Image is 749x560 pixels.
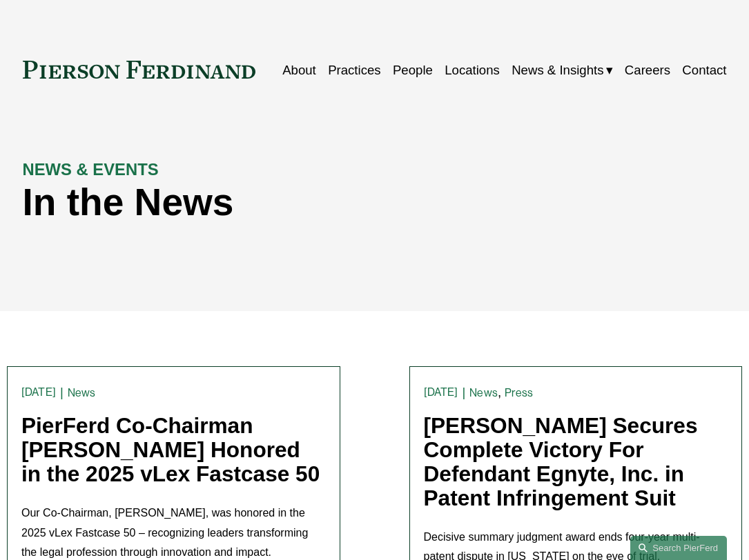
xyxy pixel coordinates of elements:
[23,181,551,224] h1: In the News
[21,413,320,486] a: PierFerd Co-Chairman [PERSON_NAME] Honored in the 2025 vLex Fastcase 50
[469,386,498,399] a: News
[68,386,96,399] a: News
[630,536,727,560] a: Search this site
[328,57,380,83] a: Practices
[498,385,501,399] span: ,
[23,160,159,179] strong: NEWS & EVENTS
[393,57,433,83] a: People
[512,57,612,83] a: folder dropdown
[625,57,670,83] a: Careers
[21,387,56,398] time: [DATE]
[445,57,500,83] a: Locations
[682,57,726,83] a: Contact
[424,413,698,510] a: [PERSON_NAME] Secures Complete Victory For Defendant Egnyte, Inc. in Patent Infringement Suit
[424,387,458,398] time: [DATE]
[512,59,603,81] span: News & Insights
[282,57,316,83] a: About
[505,386,533,399] a: Press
